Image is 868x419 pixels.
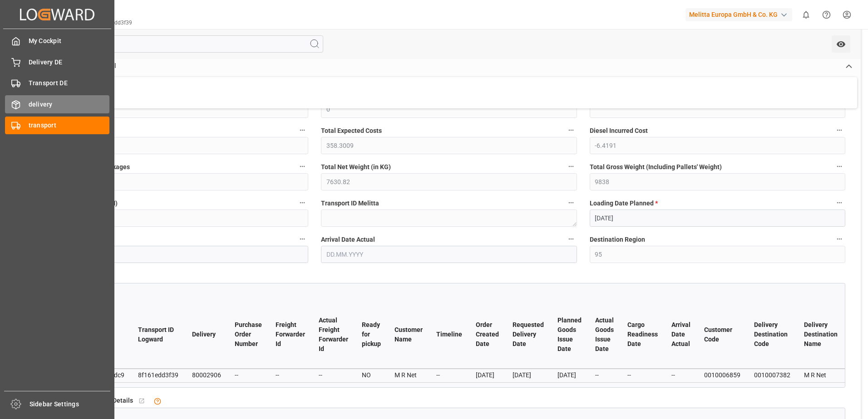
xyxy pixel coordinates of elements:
div: -- [276,370,305,380]
span: Total Gross Weight (Including Pallets' Weight) [590,162,722,172]
button: Loading Date Actual [296,233,308,245]
button: Loading Date Planned * [833,197,845,209]
div: [DATE] [476,370,499,380]
th: Purchase Order Number [228,301,269,369]
button: Arrival Date Actual [565,233,577,245]
div: -- [235,370,262,380]
th: Transport ID Logward [131,301,185,369]
input: DD.MM.YYYY [590,209,845,227]
input: DD.MM.YYYY [321,246,577,263]
span: Arrival Date Actual [321,235,375,244]
div: M R Net [395,370,423,380]
th: Requested Delivery Date [506,301,551,369]
button: Destination Region [833,233,845,245]
span: Transport ID Melitta [321,199,379,208]
span: Loading Date Planned [590,199,658,208]
button: Total Expected Costs [565,124,577,136]
div: 0010006859 [704,370,740,380]
th: Planned Goods Issue Date [551,301,588,369]
span: Total Expected Costs [321,126,382,136]
div: -- [595,370,614,380]
a: My Cockpit [5,32,109,50]
th: Customer Name [388,301,429,369]
input: Search Fields [42,35,323,53]
th: Customer Code [697,301,747,369]
th: Arrival Date Actual [665,301,697,369]
span: transport [29,121,110,130]
span: Sidebar Settings [30,400,111,409]
th: Delivery Destination Name [797,301,844,369]
a: Delivery DE [5,53,109,71]
th: Cargo Readiness Date [621,301,665,369]
button: Diesel Cost Ratio (%) [296,124,308,136]
span: My Cockpit [29,36,110,46]
th: Order Created Date [469,301,506,369]
button: open menu [832,35,850,53]
th: Ready for pickup [355,301,388,369]
div: 0010007382 [754,370,790,380]
th: Delivery Destination Code [747,301,797,369]
div: [DATE] [557,370,582,380]
span: Transport DE [29,78,110,88]
div: -- [436,370,462,380]
span: Total Net Weight (in KG) [321,162,391,172]
span: delivery [29,100,110,109]
a: delivery [5,95,109,113]
input: DD.MM.YYYY [53,246,308,263]
button: show 0 new notifications [796,5,816,25]
div: 80002906 [192,370,221,380]
a: transport [5,117,109,134]
div: NO [362,370,381,380]
th: Timeline [429,301,469,369]
div: -- [627,370,658,380]
div: [DATE] [513,370,544,380]
div: -- [319,370,348,380]
div: -- [671,370,690,380]
div: 8f161edd3f39 [138,370,178,380]
th: Freight Forwarder Id [269,301,312,369]
button: Total Number Of Packages [296,161,308,172]
button: Transport ID Melitta [565,197,577,209]
div: M R Net [804,370,838,380]
button: Help Center [816,5,837,25]
button: Total Net Weight (in KG) [565,161,577,172]
button: Total Volume (in CDM) [296,197,308,209]
span: Diesel Incurred Cost [590,126,648,136]
button: Melitta Europa GmbH & Co. KG [686,6,796,23]
th: Actual Freight Forwarder Id [312,301,355,369]
th: Delivery [185,301,228,369]
a: Transport DE [5,74,109,92]
button: Total Gross Weight (Including Pallets' Weight) [833,161,845,172]
span: Destination Region [590,235,645,244]
div: Melitta Europa GmbH & Co. KG [686,8,792,21]
span: Delivery DE [29,58,110,67]
button: Diesel Incurred Cost [833,124,845,136]
th: Actual Goods Issue Date [588,301,621,369]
